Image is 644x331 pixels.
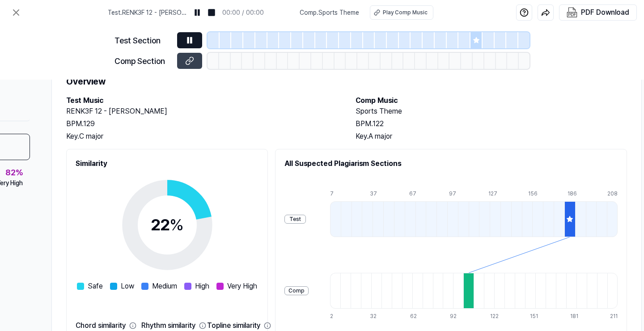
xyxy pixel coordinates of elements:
span: Very High [227,281,257,292]
button: PDF Download [565,5,631,20]
div: 208 [607,190,618,198]
img: stop [207,8,216,17]
div: 67 [409,190,420,198]
div: 7 [330,190,341,198]
span: High [195,281,209,292]
div: 22 [151,213,184,237]
button: Play Comp Music [370,5,433,20]
div: BPM. 122 [356,119,627,129]
div: 2 [330,312,340,320]
div: Topline similarity [207,320,260,331]
h2: Test Music [66,95,338,106]
div: 127 [488,190,499,198]
div: 00:00 / 00:00 [222,8,264,17]
span: Comp . Sports Theme [300,8,359,17]
div: 211 [610,312,618,320]
div: BPM. 129 [66,119,338,129]
div: Comp Section [114,55,172,67]
div: 122 [490,312,500,320]
div: PDF Download [581,7,629,18]
div: 62 [410,312,420,320]
h2: Sports Theme [356,106,627,117]
div: Rhythm similarity [141,320,195,331]
span: % [169,215,184,234]
img: pause [193,8,202,17]
div: 32 [370,312,380,320]
span: Safe [88,281,103,292]
h2: Similarity [76,158,258,169]
div: 97 [449,190,460,198]
div: 186 [568,190,578,198]
div: 151 [530,312,540,320]
div: Test Section [114,34,172,47]
div: Key. C major [66,131,338,142]
h2: Comp Music [356,95,627,106]
h2: All Suspected Plagiarism Sections [284,158,618,169]
div: Key. A major [356,131,627,142]
div: 37 [370,190,381,198]
img: help [520,8,529,17]
div: 92 [450,312,460,320]
div: 82 % [5,166,23,178]
h2: RENK3F 12 - [PERSON_NAME] [66,106,338,117]
div: 181 [570,312,580,320]
div: Comp [284,286,309,295]
div: 156 [528,190,539,198]
div: Play Comp Music [383,8,428,17]
span: Low [121,281,134,292]
div: Test [284,215,306,224]
h1: Overview [66,75,627,88]
img: PDF Download [567,7,577,18]
img: share [541,8,550,17]
div: Chord similarity [76,320,126,331]
span: Test . RENK3F 12 - [PERSON_NAME] [108,8,186,17]
span: Medium [152,281,177,292]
